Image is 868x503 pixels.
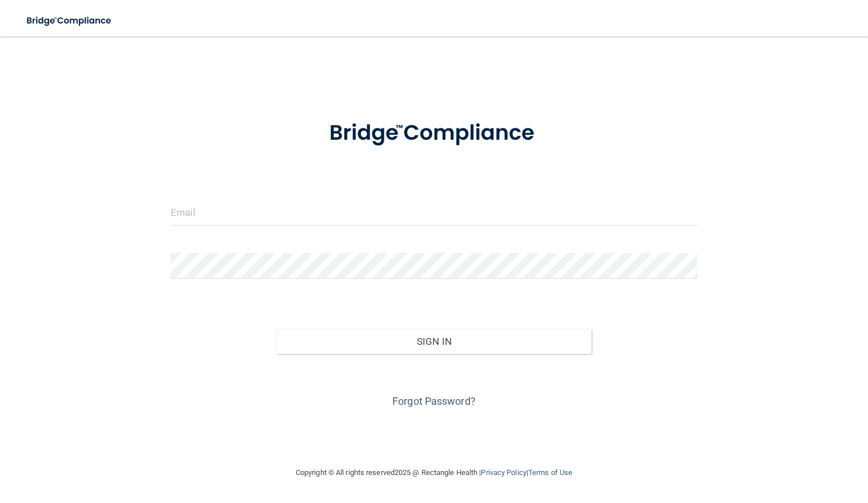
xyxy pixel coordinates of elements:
[481,468,526,477] a: Privacy Policy
[307,105,561,162] img: bridge_compliance_login_screen.278c3ca4.svg
[226,454,642,491] div: Copyright © All rights reserved 2025 @ Rectangle Health | |
[392,395,476,407] a: Forgot Password?
[171,200,697,226] input: Email
[17,9,122,33] img: bridge_compliance_login_screen.278c3ca4.svg
[528,468,572,477] a: Terms of Use
[276,329,592,354] button: Sign In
